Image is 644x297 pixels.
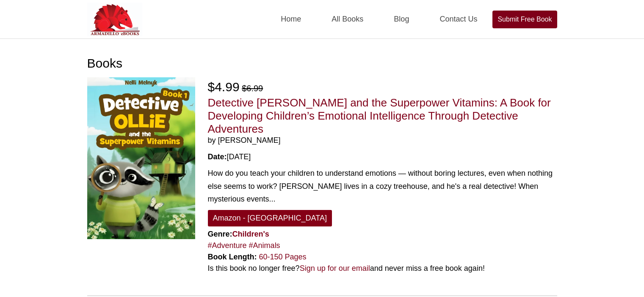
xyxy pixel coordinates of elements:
[208,153,227,161] strong: Date:
[87,77,195,239] img: Detective Ollie and the Superpower Vitamins: A Book for Developing Children’s Emotional Intellige...
[249,241,280,250] a: #Animals
[208,253,257,261] strong: Book Length:
[208,167,557,206] div: How do you teach your children to understand emotions — without boring lectures, even when nothin...
[492,11,557,28] a: Submit Free Book
[208,263,557,274] div: Is this book no longer free? and never miss a free book again!
[208,230,269,238] strong: Genre:
[208,151,557,163] div: [DATE]
[259,253,307,261] a: 60-150 Pages
[300,264,370,272] a: Sign up for our email
[87,3,142,36] img: Armadilloebooks
[208,210,332,226] a: Amazon - [GEOGRAPHIC_DATA]
[208,96,551,135] a: Detective [PERSON_NAME] and the Superpower Vitamins: A Book for Developing Children’s Emotional I...
[208,80,240,94] span: $4.99
[232,230,269,238] a: Children's
[87,56,557,71] h1: Books
[208,241,247,250] a: #Adventure
[208,136,557,145] span: by [PERSON_NAME]
[242,84,263,93] del: $6.99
